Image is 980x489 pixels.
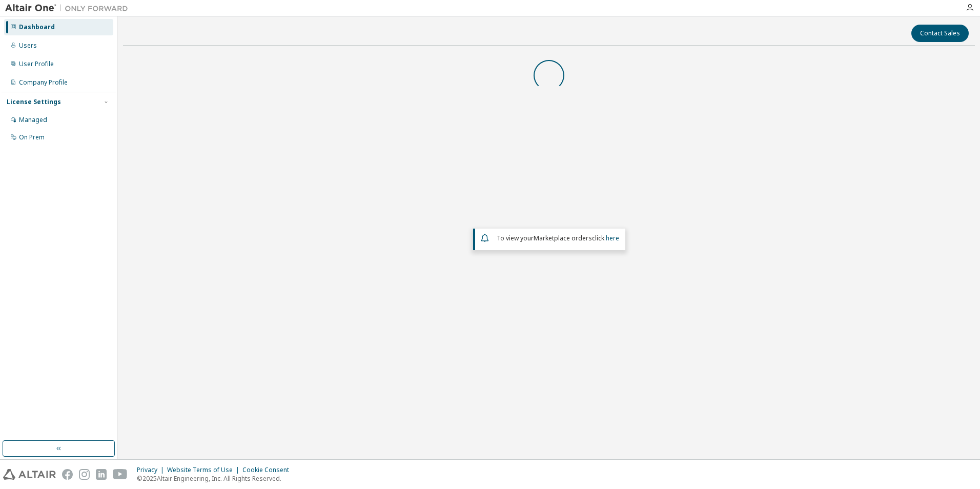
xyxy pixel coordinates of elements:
[19,60,54,68] div: User Profile
[19,42,37,50] div: Users
[19,78,68,87] div: Company Profile
[113,469,128,480] img: youtube.svg
[79,469,90,480] img: instagram.svg
[534,234,592,242] em: Marketplace orders
[497,234,619,242] span: To view your click
[96,469,107,480] img: linkedin.svg
[911,25,969,42] button: Contact Sales
[62,469,73,480] img: facebook.svg
[7,98,61,106] div: License Settings
[167,466,242,474] div: Website Terms of Use
[3,469,56,480] img: altair_logo.svg
[19,116,47,124] div: Managed
[137,466,167,474] div: Privacy
[137,474,295,483] p: © 2025 Altair Engineering, Inc. All Rights Reserved.
[5,3,133,13] img: Altair One
[19,23,55,31] div: Dashboard
[19,133,45,141] div: On Prem
[242,466,295,474] div: Cookie Consent
[606,234,619,242] a: here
